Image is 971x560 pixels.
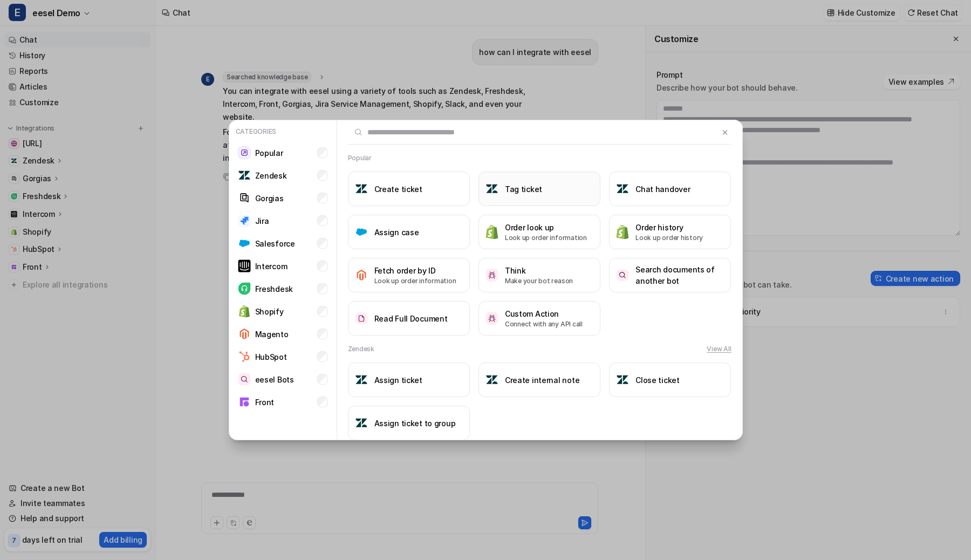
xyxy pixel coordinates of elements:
h3: Tag ticket [505,183,542,195]
img: Order history [616,224,629,239]
h3: Chat handover [635,183,690,195]
h3: Assign ticket [374,374,422,386]
button: Search documents of another botSearch documents of another bot [609,258,731,292]
button: Read Full DocumentRead Full Document [348,301,470,336]
h2: Popular [348,153,372,163]
p: Categories [234,125,332,139]
img: Think [485,269,498,281]
h3: Create internal note [505,374,579,386]
p: Jira [255,215,269,227]
img: Close ticket [616,373,629,386]
button: Tag ticketTag ticket [478,172,600,206]
h3: Read Full Document [374,313,448,324]
p: Intercom [255,261,288,272]
p: HubSpot [255,351,287,363]
p: Connect with any API call [505,319,583,329]
p: eesel Bots [255,374,294,385]
p: Salesforce [255,238,295,249]
img: Assign ticket to group [355,416,368,429]
button: Assign ticketAssign ticket [348,363,470,397]
h3: Custom Action [505,308,583,319]
img: Assign ticket [355,373,368,386]
button: Close ticketClose ticket [609,363,731,397]
img: Chat handover [616,182,629,195]
button: View All [707,344,731,354]
h3: Close ticket [635,374,680,386]
h3: Search documents of another bot [635,264,724,286]
button: Fetch order by IDFetch order by IDLook up order information [348,258,470,292]
img: Read Full Document [355,312,368,325]
button: Order historyOrder historyLook up order history [609,215,731,249]
button: Create internal noteCreate internal note [478,363,600,397]
img: Fetch order by ID [355,269,368,282]
p: Make your bot reason [505,276,573,286]
button: Custom ActionCustom ActionConnect with any API call [478,301,600,336]
button: ThinkThinkMake your bot reason [478,258,600,292]
button: Create ticketCreate ticket [348,172,470,206]
h3: Assign ticket to group [374,418,456,429]
img: Search documents of another bot [616,269,629,282]
p: Look up order information [505,233,587,243]
button: Order look upOrder look upLook up order information [478,215,600,249]
p: Freshdesk [255,283,293,295]
p: Shopify [255,306,284,317]
p: Front [255,397,275,408]
p: Look up order information [374,276,456,286]
button: Assign caseAssign case [348,215,470,249]
button: Assign ticket to groupAssign ticket to group [348,406,470,440]
h3: Order history [635,222,703,233]
h3: Order look up [505,222,587,233]
h3: Assign case [374,227,419,238]
img: Custom Action [485,312,498,324]
p: Popular [255,147,283,159]
p: Magento [255,329,289,340]
img: Order look up [485,224,498,239]
h3: Create ticket [374,183,422,195]
h2: Zendesk [348,344,374,354]
h3: Fetch order by ID [374,265,456,276]
h3: Think [505,265,573,276]
img: Tag ticket [485,182,498,195]
p: Gorgias [255,193,284,204]
p: Look up order history [635,233,703,243]
p: Zendesk [255,170,287,181]
img: Create internal note [485,373,498,386]
img: Assign case [355,226,368,238]
img: Create ticket [355,182,368,195]
button: Chat handoverChat handover [609,172,731,206]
